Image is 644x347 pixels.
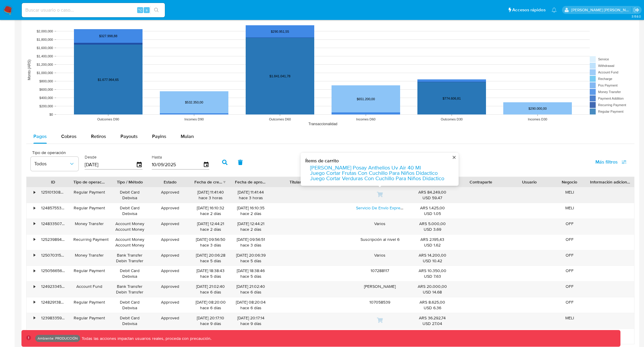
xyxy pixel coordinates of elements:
[512,7,546,13] span: Accesos rápidos
[146,7,148,13] span: s
[631,14,641,19] span: 3.158.0
[38,337,78,340] p: Ambiente: PRODUCCIÓN
[633,7,640,13] a: Salir
[150,6,162,14] button: search-icon
[80,336,211,341] p: Todas las acciones impactan usuarios reales, proceda con precaución.
[138,7,142,13] span: ⌥
[22,6,165,14] input: Buscar usuario o caso...
[571,7,631,13] p: stella.andriano@mercadolibre.com
[552,7,557,12] a: Notificaciones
